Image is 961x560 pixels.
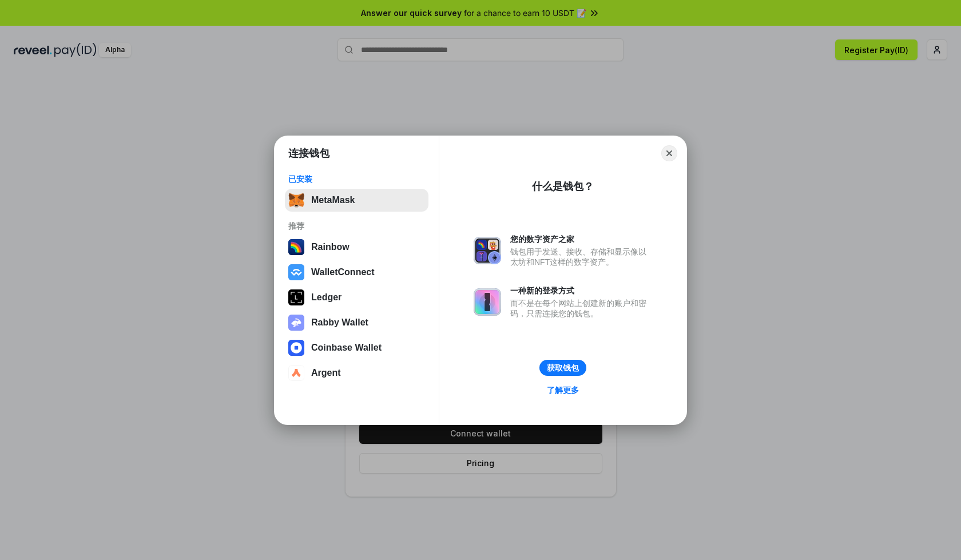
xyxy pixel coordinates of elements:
[474,288,501,316] img: svg+xml,%3Csvg%20xmlns%3D%22http%3A%2F%2Fwww.w3.org%2F2000%2Fsvg%22%20fill%3D%22none%22%20viewBox...
[285,189,428,212] button: MetaMask
[288,315,304,331] img: svg+xml,%3Csvg%20xmlns%3D%22http%3A%2F%2Fwww.w3.org%2F2000%2Fsvg%22%20fill%3D%22none%22%20viewBox...
[288,365,304,381] img: svg+xml,%3Csvg%20width%3D%2228%22%20height%3D%2228%22%20viewBox%3D%220%200%2028%2028%22%20fill%3D...
[288,192,304,208] img: svg+xml,%3Csvg%20fill%3D%22none%22%20height%3D%2233%22%20viewBox%3D%220%200%2035%2033%22%20width%...
[510,298,652,319] div: 而不是在每个网站上创建新的账户和密码，只需连接您的钱包。
[510,247,652,267] div: 钱包用于发送、接收、存储和显示像以太坊和NFT这样的数字资产。
[547,385,579,395] div: 了解更多
[547,363,579,373] div: 获取钱包
[539,360,586,376] button: 获取钱包
[474,237,501,264] img: svg+xml,%3Csvg%20xmlns%3D%22http%3A%2F%2Fwww.w3.org%2F2000%2Fsvg%22%20fill%3D%22none%22%20viewBox...
[311,292,341,303] div: Ledger
[285,362,428,384] button: Argent
[311,242,350,252] div: Rainbow
[285,286,428,309] button: Ledger
[532,180,594,193] div: 什么是钱包？
[540,383,586,398] a: 了解更多
[285,236,428,259] button: Rainbow
[288,289,304,305] img: svg+xml,%3Csvg%20xmlns%3D%22http%3A%2F%2Fwww.w3.org%2F2000%2Fsvg%22%20width%3D%2228%22%20height%3...
[311,195,355,205] div: MetaMask
[311,368,341,378] div: Argent
[285,261,428,284] button: WalletConnect
[311,317,368,328] div: Rabby Wallet
[288,340,304,356] img: svg+xml,%3Csvg%20width%3D%2228%22%20height%3D%2228%22%20viewBox%3D%220%200%2028%2028%22%20fill%3D...
[288,146,329,160] h1: 连接钱包
[510,285,652,296] div: 一种新的登录方式
[661,145,677,161] button: Close
[288,174,425,184] div: 已安装
[510,234,652,244] div: 您的数字资产之家
[285,311,428,334] button: Rabby Wallet
[288,221,425,231] div: 推荐
[288,264,304,280] img: svg+xml,%3Csvg%20width%3D%2228%22%20height%3D%2228%22%20viewBox%3D%220%200%2028%2028%22%20fill%3D...
[285,336,428,359] button: Coinbase Wallet
[288,239,304,255] img: svg+xml,%3Csvg%20width%3D%22120%22%20height%3D%22120%22%20viewBox%3D%220%200%20120%20120%22%20fil...
[311,343,382,353] div: Coinbase Wallet
[311,267,375,277] div: WalletConnect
